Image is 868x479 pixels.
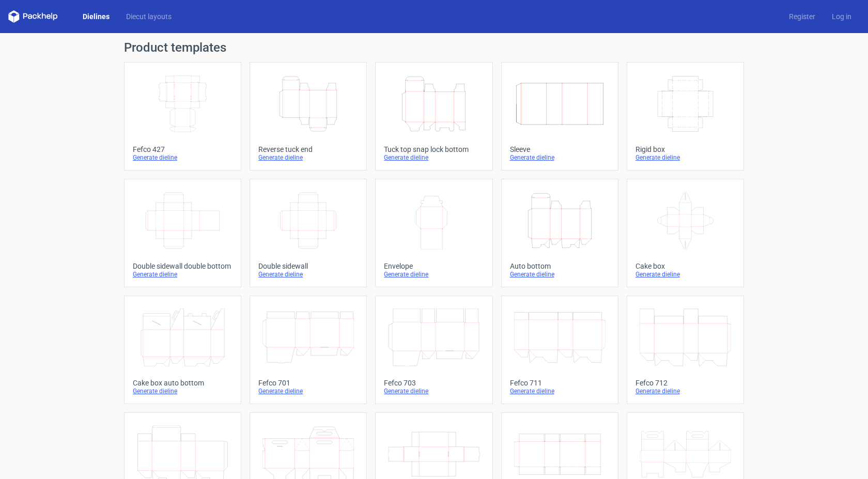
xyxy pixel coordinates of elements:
div: Generate dieline [133,153,233,162]
div: Generate dieline [636,387,735,395]
div: Generate dieline [510,270,610,279]
a: Fefco 701Generate dieline [250,296,367,404]
a: EnvelopeGenerate dieline [375,179,492,287]
div: Double sidewall double bottom [133,262,233,270]
div: Generate dieline [636,270,735,279]
a: Fefco 703Generate dieline [375,296,492,404]
a: Tuck top snap lock bottomGenerate dieline [375,62,492,171]
a: Rigid boxGenerate dieline [627,62,744,171]
div: Fefco 703 [384,379,484,387]
div: Fefco 701 [258,379,358,387]
div: Generate dieline [258,387,358,395]
div: Auto bottom [510,262,610,270]
div: Generate dieline [636,153,735,162]
a: Reverse tuck endGenerate dieline [250,62,367,171]
a: Diecut layouts [118,11,180,22]
a: Double sidewallGenerate dieline [250,179,367,287]
div: Rigid box [636,145,735,153]
div: Fefco 712 [636,379,735,387]
a: Double sidewall double bottomGenerate dieline [124,179,241,287]
a: Log in [824,11,860,22]
div: Tuck top snap lock bottom [384,145,484,153]
a: Cake boxGenerate dieline [627,179,744,287]
div: Generate dieline [384,270,484,279]
div: Envelope [384,262,484,270]
div: Generate dieline [510,387,610,395]
a: Dielines [74,11,118,22]
div: Generate dieline [258,153,358,162]
div: Fefco 711 [510,379,610,387]
h1: Product templates [124,41,744,54]
div: Sleeve [510,145,610,153]
div: Cake box auto bottom [133,379,233,387]
div: Generate dieline [384,153,484,162]
div: Generate dieline [133,387,233,395]
div: Generate dieline [384,387,484,395]
a: SleeveGenerate dieline [501,62,618,171]
a: Cake box auto bottomGenerate dieline [124,296,241,404]
div: Double sidewall [258,262,358,270]
div: Reverse tuck end [258,145,358,153]
a: Fefco 427Generate dieline [124,62,241,171]
div: Generate dieline [133,270,233,279]
div: Generate dieline [510,153,610,162]
div: Fefco 427 [133,145,233,153]
div: Cake box [636,262,735,270]
a: Fefco 712Generate dieline [627,296,744,404]
a: Register [781,11,824,22]
a: Fefco 711Generate dieline [501,296,618,404]
a: Auto bottomGenerate dieline [501,179,618,287]
div: Generate dieline [258,270,358,279]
